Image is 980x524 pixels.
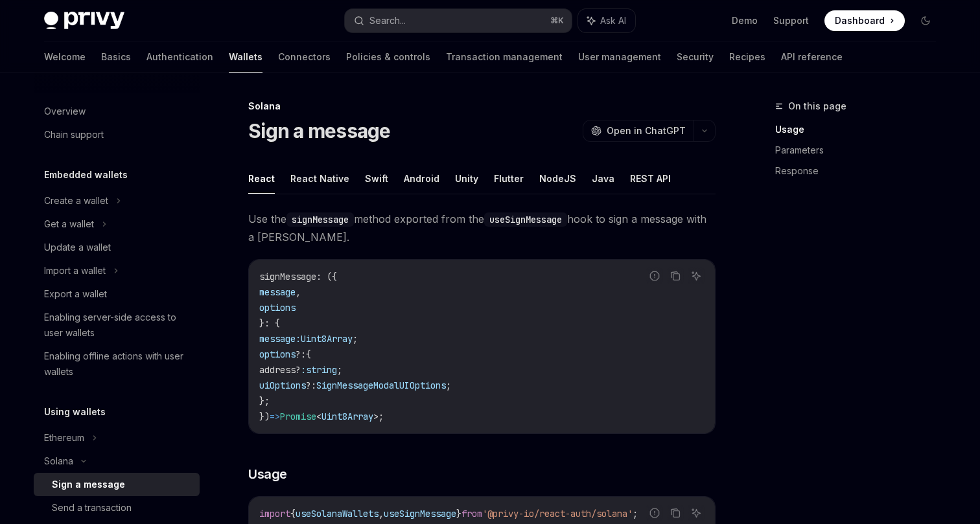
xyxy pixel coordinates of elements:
a: Authentication [146,41,213,73]
span: : ({ [316,271,337,282]
span: SignMessageModalUIOptions [316,380,446,391]
div: Overview [44,104,86,119]
span: ?: [306,380,316,391]
img: dark logo [44,12,124,30]
span: Ask AI [600,14,626,27]
a: Parameters [775,140,946,161]
div: Enabling server-side access to user wallets [44,310,192,341]
span: useSolanaWallets [296,508,379,519]
button: Android [404,163,439,194]
div: Search... [369,13,406,28]
span: ; [633,508,638,519]
div: Enabling offline actions with user wallets [44,348,192,380]
button: Copy the contents from the code block [667,505,684,521]
a: User management [578,41,661,73]
button: Ask AI [688,505,705,521]
h5: Using wallets [44,404,106,420]
span: => [270,411,280,422]
button: Flutter [494,163,524,194]
a: Overview [34,100,200,123]
span: options [259,302,296,313]
a: Recipes [729,41,765,73]
a: Transaction management [446,41,563,73]
span: { [290,508,296,519]
span: from [461,508,482,519]
button: Copy the contents from the code block [667,268,684,284]
span: : [301,364,306,376]
a: Sign a message [34,473,200,496]
button: Open in ChatGPT [583,120,694,142]
a: Enabling offline actions with user wallets [34,345,200,383]
button: REST API [630,163,671,194]
button: Report incorrect code [646,505,663,521]
span: '@privy-io/react-auth/solana' [482,508,633,519]
span: useSignMessage [384,508,456,519]
span: { [306,348,311,360]
button: Search...⌘K [345,9,572,32]
div: Sign a message [52,477,125,492]
span: import [259,508,290,519]
span: ; [446,380,451,391]
span: options [259,348,296,360]
button: React [248,163,275,194]
div: Chain support [44,127,104,142]
span: ; [353,333,358,345]
a: Wallets [229,41,262,73]
span: Uint8Array [301,333,353,345]
span: ⌘ K [550,16,564,26]
div: Create a wallet [44,193,108,209]
span: > [373,411,379,422]
span: ; [379,411,384,422]
button: Swift [365,163,388,194]
div: Ethereum [44,430,84,446]
a: Policies & controls [346,41,430,73]
button: Report incorrect code [646,268,663,284]
a: Basics [101,41,131,73]
a: Welcome [44,41,86,73]
button: Ask AI [688,268,705,284]
h5: Embedded wallets [44,167,128,183]
span: }; [259,395,270,407]
div: Solana [248,100,716,113]
span: }: { [259,317,280,329]
span: }) [259,411,270,422]
a: Support [773,14,809,27]
span: string [306,364,337,376]
span: < [316,411,321,422]
a: API reference [781,41,843,73]
a: Chain support [34,123,200,146]
span: message [259,286,296,298]
span: address? [259,364,301,376]
button: Java [592,163,614,194]
span: ?: [296,348,306,360]
a: Export a wallet [34,282,200,306]
a: Security [677,41,714,73]
div: Update a wallet [44,240,111,255]
a: Enabling server-side access to user wallets [34,306,200,345]
span: Use the method exported from the hook to sign a message with a [PERSON_NAME]. [248,210,716,246]
button: Unity [455,163,478,194]
div: Solana [44,453,73,469]
code: signMessage [286,212,354,227]
span: Uint8Array [321,411,373,422]
span: } [456,508,461,519]
span: On this page [788,98,846,114]
a: Send a transaction [34,496,200,519]
a: Demo [732,14,758,27]
a: Response [775,161,946,181]
div: Get a wallet [44,216,94,232]
span: , [379,508,384,519]
a: Connectors [278,41,331,73]
span: Open in ChatGPT [607,124,686,137]
button: NodeJS [539,163,576,194]
span: ; [337,364,342,376]
button: React Native [290,163,349,194]
a: Usage [775,119,946,140]
a: Dashboard [824,10,905,31]
a: Update a wallet [34,236,200,259]
span: signMessage [259,271,316,282]
h1: Sign a message [248,119,391,142]
div: Send a transaction [52,500,132,516]
div: Import a wallet [44,263,106,279]
span: uiOptions [259,380,306,391]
